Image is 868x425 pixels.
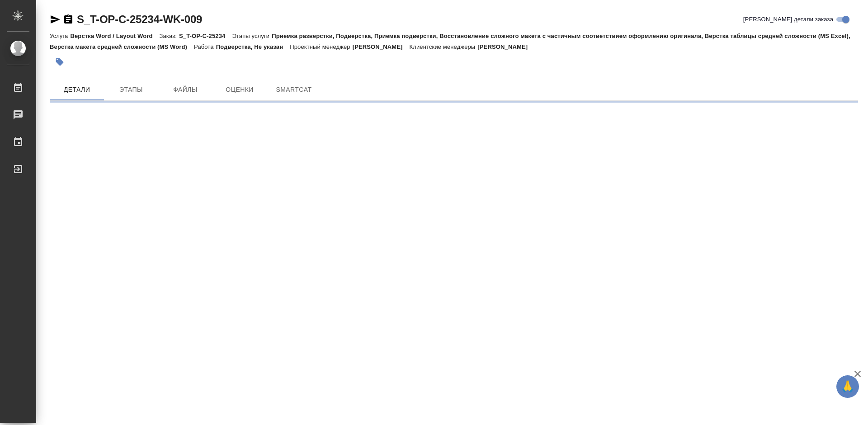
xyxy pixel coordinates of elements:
p: Приемка разверстки, Подверстка, Приемка подверстки, Восстановление сложного макета с частичным со... [50,33,850,50]
span: [PERSON_NAME] детали заказа [743,15,833,24]
p: Проектный менеджер [290,43,352,50]
span: Этапы [109,84,153,95]
span: SmartCat [272,84,316,95]
p: Этапы услуги [232,33,272,39]
p: Верстка Word / Layout Word [70,33,159,39]
span: 🙏 [840,377,855,396]
p: Клиентские менеджеры [410,43,478,50]
p: Подверстка, Не указан [216,43,290,50]
span: Детали [55,84,99,95]
span: Файлы [164,84,207,95]
p: Услуга [50,33,70,39]
p: Работа [194,43,216,50]
button: Скопировать ссылку для ЯМессенджера [50,14,61,25]
p: [PERSON_NAME] [353,43,410,50]
a: S_T-OP-C-25234-WK-009 [77,13,202,25]
button: Добавить тэг [50,52,70,72]
p: Заказ: [160,33,179,39]
p: S_T-OP-C-25234 [179,33,232,39]
button: Скопировать ссылку [63,14,74,25]
p: [PERSON_NAME] [477,43,534,50]
span: Оценки [218,84,261,95]
button: 🙏 [836,375,859,398]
